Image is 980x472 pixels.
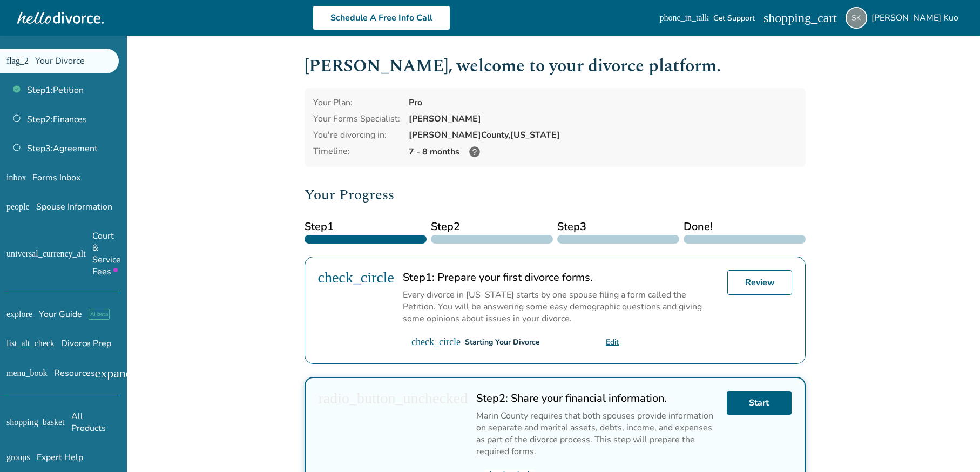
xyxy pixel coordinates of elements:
[727,270,792,295] a: Review
[846,7,867,29] img: stephanie.wei.kuo@gmail.com
[659,13,755,23] a: phone_in_talkGet Support
[431,219,553,235] span: Step 2
[557,219,679,235] span: Step 3
[409,145,797,158] div: 7 - 8 months
[476,391,718,406] h2: Share your financial information.
[313,113,400,125] div: Your Forms Specialist:
[713,13,755,23] span: Get Support
[476,410,718,457] p: Marin County requires that both spouses provide information on separate and marital assets, debts...
[403,270,719,285] h2: Prepare your first divorce forms.
[313,145,400,158] div: Timeline:
[727,391,792,415] a: Start
[6,173,26,182] span: inbox
[92,230,121,278] span: Court & Service Fees
[409,129,797,141] div: [PERSON_NAME] County, [US_STATE]
[409,113,797,125] div: [PERSON_NAME]
[305,219,427,235] span: Step 1
[6,418,65,427] span: shopping_basket
[319,391,468,406] span: radio_button_unchecked
[409,97,797,109] div: Pro
[465,337,540,347] div: Starting Your Divorce
[926,420,980,472] iframe: Chat Widget
[313,129,400,141] div: You're divorcing in:
[6,339,55,348] span: list_alt_check
[6,203,30,211] span: people
[89,309,110,320] span: AI beta
[476,391,508,406] strong: Step 2 :
[403,270,435,285] strong: Step 1 :
[6,369,48,377] span: menu_book
[763,11,837,24] span: shopping_cart
[6,310,32,319] span: explore
[659,14,709,22] span: phone_in_talk
[6,367,95,379] span: Resources
[318,270,394,285] span: check_circle
[32,172,80,184] span: Forms Inbox
[403,289,719,325] p: Every divorce in [US_STATE] starts by one spouse filing a form called the Petition. You will be a...
[871,12,963,24] span: [PERSON_NAME] Kuo
[411,337,461,347] span: check_circle
[95,367,166,380] span: expand_more
[305,53,806,79] h1: [PERSON_NAME] , welcome to your divorce platform.
[606,337,619,347] a: Edit
[684,219,806,235] span: Done!
[313,97,400,109] div: Your Plan:
[6,250,86,258] span: universal_currency_alt
[313,5,450,30] a: Schedule A Free Info Call
[305,184,806,206] h2: Your Progress
[6,453,30,462] span: groups
[6,57,29,65] span: flag_2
